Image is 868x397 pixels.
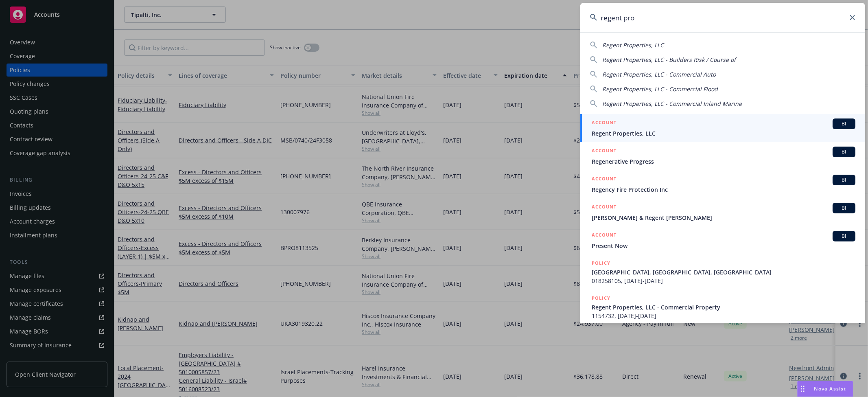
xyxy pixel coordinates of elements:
[592,241,855,250] span: Present Now
[592,157,855,166] span: Regenerative Progress
[580,142,865,170] a: ACCOUNTBIRegenerative Progress
[602,41,664,49] span: Regent Properties, LLC
[580,254,865,290] a: POLICY[GEOGRAPHIC_DATA], [GEOGRAPHIC_DATA], [GEOGRAPHIC_DATA]018258105, [DATE]-[DATE]
[797,381,853,397] button: Nova Assist
[602,100,742,107] span: Regent Properties, LLC - Commercial Inland Marine
[592,231,617,241] h5: ACCOUNT
[602,56,736,64] span: Regent Properties, LLC - Builders Risk / Course of
[592,276,855,285] span: 018258105, [DATE]-[DATE]
[580,3,865,32] input: Search...
[592,185,855,194] span: Regency Fire Protection Inc
[592,213,855,222] span: [PERSON_NAME] & Regent [PERSON_NAME]
[592,259,610,267] h5: POLICY
[592,268,855,276] span: [GEOGRAPHIC_DATA], [GEOGRAPHIC_DATA], [GEOGRAPHIC_DATA]
[836,148,852,156] span: BI
[592,129,855,138] span: Regent Properties, LLC
[592,303,855,311] span: Regent Properties, LLC - Commercial Property
[836,204,852,212] span: BI
[580,170,865,198] a: ACCOUNTBIRegency Fire Protection Inc
[798,381,808,397] div: Drag to move
[836,120,852,127] span: BI
[814,385,846,392] span: Nova Assist
[602,85,718,93] span: Regent Properties, LLC - Commercial Flood
[592,203,617,213] h5: ACCOUNT
[592,175,617,184] h5: ACCOUNT
[580,114,865,142] a: ACCOUNTBIRegent Properties, LLC
[836,232,852,240] span: BI
[836,176,852,184] span: BI
[592,311,855,320] span: 1154732, [DATE]-[DATE]
[602,70,716,78] span: Regent Properties, LLC - Commercial Auto
[580,198,865,226] a: ACCOUNTBI[PERSON_NAME] & Regent [PERSON_NAME]
[580,290,865,325] a: POLICYRegent Properties, LLC - Commercial Property1154732, [DATE]-[DATE]
[580,226,865,254] a: ACCOUNTBIPresent Now
[592,147,617,156] h5: ACCOUNT
[592,294,610,302] h5: POLICY
[592,118,617,128] h5: ACCOUNT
